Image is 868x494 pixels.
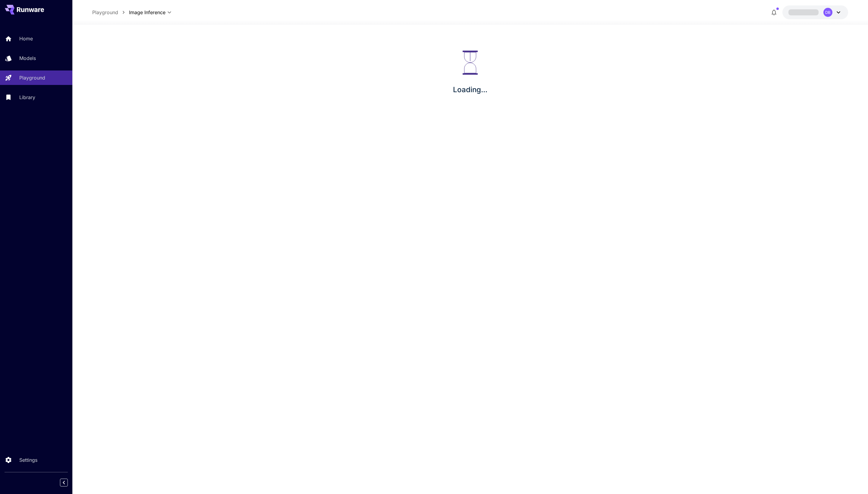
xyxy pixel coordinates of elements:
nav: breadcrumb [92,9,129,16]
p: Playground [19,74,45,81]
p: Settings [19,456,37,464]
button: Collapse sidebar [60,479,68,486]
div: Collapse sidebar [64,477,72,488]
span: Image Inference [129,9,165,16]
p: Loading... [453,84,487,95]
button: DB [782,5,848,19]
p: Home [19,35,33,42]
a: Playground [92,9,118,16]
p: Library [19,94,35,101]
div: DB [823,8,832,17]
p: Models [19,55,36,62]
